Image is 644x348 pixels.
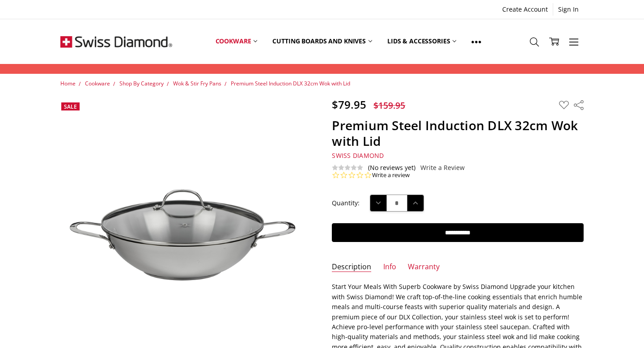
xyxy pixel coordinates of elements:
[408,262,440,272] a: Warranty
[332,198,360,208] label: Quantity:
[497,3,553,16] a: Create Account
[332,262,371,272] a: Description
[64,103,77,110] span: Sale
[464,21,489,62] a: Show All
[332,151,384,160] span: Swiss Diamond
[119,80,164,87] a: Shop By Category
[265,21,380,61] a: Cutting boards and knives
[368,164,415,171] span: (No reviews yet)
[60,19,172,64] img: Free Shipping On Every Order
[85,80,110,87] a: Cookware
[383,262,396,272] a: Info
[332,118,584,149] h1: Premium Steel Induction DLX 32cm Wok with Lid
[332,97,366,112] span: $79.95
[208,21,265,61] a: Cookware
[231,80,350,87] a: Premium Steel Induction DLX 32cm Wok with Lid
[60,80,76,87] a: Home
[373,99,405,111] span: $159.95
[372,171,410,179] a: Write a review
[553,3,584,16] a: Sign In
[380,21,464,61] a: Lids & Accessories
[173,80,221,87] a: Wok & Stir Fry Pans
[420,164,465,171] a: Write a Review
